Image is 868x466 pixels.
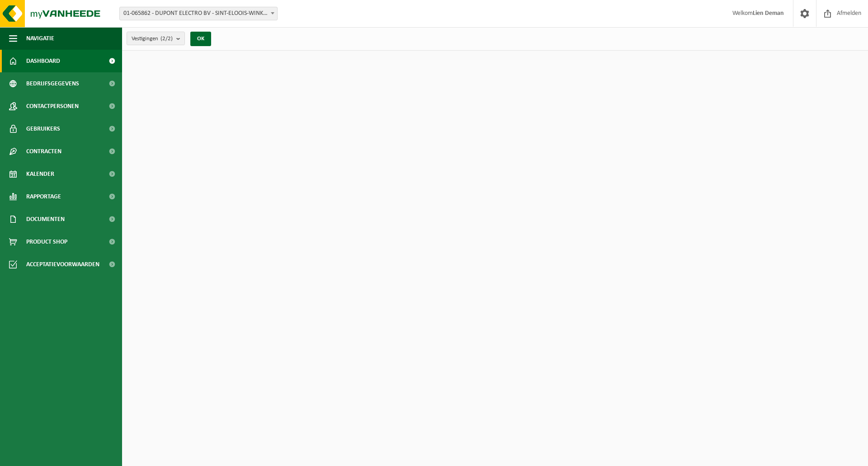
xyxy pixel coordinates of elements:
span: Navigatie [26,27,54,50]
strong: Lien Deman [753,10,784,17]
span: Dashboard [26,50,60,72]
span: Bedrijfsgegevens [26,72,79,95]
span: Rapportage [26,185,61,208]
span: Kalender [26,163,54,185]
span: Contactpersonen [26,95,79,118]
span: Acceptatievoorwaarden [26,253,99,276]
span: Contracten [26,140,61,163]
span: Documenten [26,208,65,231]
span: Product Shop [26,231,67,253]
span: 01-065862 - DUPONT ELECTRO BV - SINT-ELOOIS-WINKEL [119,7,278,20]
button: OK [190,32,211,46]
count: (2/2) [160,36,173,42]
span: 01-065862 - DUPONT ELECTRO BV - SINT-ELOOIS-WINKEL [120,7,277,20]
button: Vestigingen(2/2) [127,32,185,45]
span: Gebruikers [26,118,60,140]
span: Vestigingen [132,32,173,46]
